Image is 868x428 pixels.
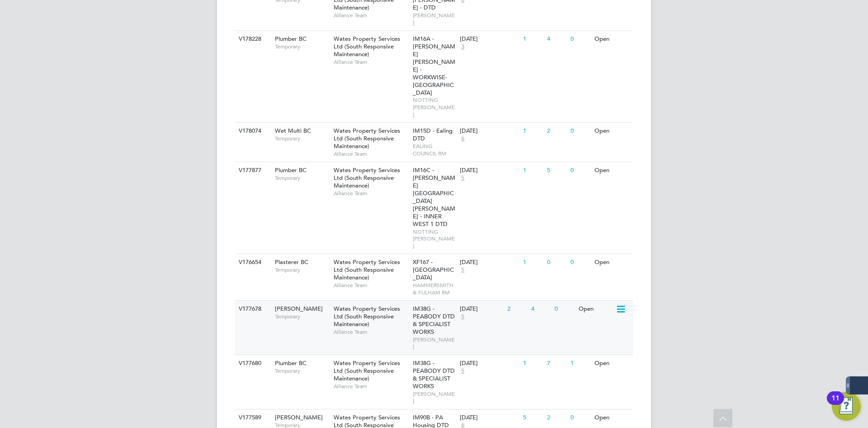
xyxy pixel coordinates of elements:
[413,143,456,157] span: EALING COUNCIL RM
[460,167,519,174] div: [DATE]
[592,254,632,271] div: Open
[545,31,568,48] div: 4
[413,305,455,336] span: IM38G - PEABODY DTD & SPECIALIST WORKS
[236,123,268,139] div: V178074
[275,35,307,43] span: Plumber BC
[275,305,323,313] span: [PERSON_NAME]
[413,336,456,350] span: [PERSON_NAME]
[521,31,544,48] div: 1
[460,305,503,313] div: [DATE]
[545,254,568,271] div: 0
[334,35,400,58] span: Wates Property Services Ltd (South Responsive Maintenance)
[413,390,456,404] span: [PERSON_NAME]
[592,409,632,426] div: Open
[275,359,307,367] span: Plumber BC
[460,367,466,375] span: 5
[334,150,408,158] span: Alliance Team
[521,162,544,179] div: 1
[334,166,400,189] span: Wates Property Services Ltd (South Responsive Maintenance)
[334,127,400,150] span: Wates Property Services Ltd (South Responsive Maintenance)
[413,228,456,250] span: NOTTING [PERSON_NAME]
[275,166,307,174] span: Plumber BC
[413,258,454,281] span: XF167 - [GEOGRAPHIC_DATA]
[275,135,329,142] span: Temporary
[592,31,632,48] div: Open
[521,355,544,372] div: 1
[576,301,616,317] div: Open
[832,392,861,421] button: Open Resource Center, 11 new notifications
[592,123,632,139] div: Open
[413,127,453,142] span: IM15D - Ealing DTD
[236,355,268,372] div: V177680
[460,43,466,51] span: 3
[236,254,268,271] div: V176654
[568,162,592,179] div: 0
[275,367,329,375] span: Temporary
[460,135,466,143] span: 6
[521,254,544,271] div: 1
[334,12,408,19] span: Alliance Team
[568,355,592,372] div: 1
[413,12,456,26] span: [PERSON_NAME]
[413,359,455,390] span: IM38G - PEABODY DTD & SPECIALIST WORKS
[545,162,568,179] div: 5
[460,174,466,182] span: 5
[236,301,268,317] div: V177678
[460,414,519,422] div: [DATE]
[334,328,408,336] span: Alliance Team
[334,58,408,66] span: Alliance Team
[413,96,456,118] span: NOTTING [PERSON_NAME]
[275,313,329,320] span: Temporary
[552,301,576,317] div: 0
[236,409,268,426] div: V177589
[275,258,308,266] span: Plasterer BC
[334,359,400,382] span: Wates Property Services Ltd (South Responsive Maintenance)
[545,355,568,372] div: 7
[592,162,632,179] div: Open
[236,162,268,179] div: V177877
[460,127,519,135] div: [DATE]
[460,266,466,274] span: 5
[413,35,455,96] span: IM16A - [PERSON_NAME] [PERSON_NAME] - WORKWISE- [GEOGRAPHIC_DATA]
[545,123,568,139] div: 2
[505,301,528,317] div: 2
[334,258,400,281] span: Wates Property Services Ltd (South Responsive Maintenance)
[521,409,544,426] div: 5
[334,305,400,328] span: Wates Property Services Ltd (South Responsive Maintenance)
[413,282,456,296] span: HAMMERSMITH & FULHAM RM
[236,31,268,48] div: V178228
[275,127,311,135] span: Wet Multi BC
[460,259,519,266] div: [DATE]
[275,266,329,274] span: Temporary
[545,409,568,426] div: 2
[568,409,592,426] div: 0
[460,35,519,43] div: [DATE]
[275,174,329,182] span: Temporary
[521,123,544,139] div: 1
[568,31,592,48] div: 0
[334,282,408,289] span: Alliance Team
[460,313,466,321] span: 5
[529,301,552,317] div: 4
[460,360,519,367] div: [DATE]
[275,414,323,421] span: [PERSON_NAME]
[413,166,455,227] span: IM16C - [PERSON_NAME][GEOGRAPHIC_DATA][PERSON_NAME] - INNER WEST 1 DTD
[334,383,408,390] span: Alliance Team
[592,355,632,372] div: Open
[831,398,840,410] div: 11
[568,123,592,139] div: 0
[275,43,329,50] span: Temporary
[334,190,408,197] span: Alliance Team
[568,254,592,271] div: 0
